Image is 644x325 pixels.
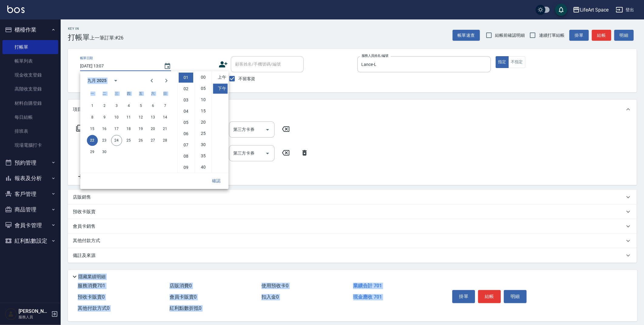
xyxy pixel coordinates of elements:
[196,95,211,105] li: 10 minutes
[68,33,90,42] h3: 打帳單
[452,290,475,303] button: 掛單
[160,123,170,134] button: 21
[111,112,122,123] button: 10
[2,138,58,152] a: 現場電腦打卡
[2,155,58,171] button: 預約管理
[78,283,105,289] span: 服務消費 701
[68,204,637,219] div: 預收卡販賣
[87,112,98,123] button: 8
[160,59,175,74] button: Choose date, selected date is 2025-09-22
[179,95,193,105] li: 3 hours
[179,129,193,139] li: 6 hours
[495,32,525,39] span: 結帳前確認明細
[147,123,158,134] button: 20
[614,30,634,41] button: 明細
[2,68,58,82] a: 現金收支登錄
[196,162,211,172] li: 40 minutes
[19,314,49,320] p: 服務人員
[73,223,96,230] p: 會員卡銷售
[160,135,170,146] button: 28
[2,124,58,138] a: 排班表
[147,135,158,146] button: 27
[135,100,146,111] button: 5
[73,252,96,259] p: 備註及來源
[179,73,193,83] li: 1 hours
[144,73,159,88] button: Previous month
[78,274,106,280] p: 隱藏業績明細
[19,308,49,314] h5: [PERSON_NAME]
[580,6,609,14] div: LifeArt Space
[87,146,98,157] button: 29
[196,117,211,127] li: 20 minutes
[196,72,211,82] li: 0 minutes
[353,294,382,300] span: 現金應收 701
[263,125,272,135] button: Open
[123,87,134,100] span: 星期四
[179,140,193,150] li: 7 hours
[196,128,211,139] li: 25 minutes
[2,186,58,202] button: 客戶管理
[135,112,146,123] button: 12
[5,308,17,320] img: Person
[592,30,611,41] button: 結帳
[504,290,527,303] button: 明細
[111,123,122,134] button: 17
[555,4,567,16] button: save
[68,248,637,263] div: 備註及來源
[68,100,637,119] div: 項目消費
[570,4,611,16] button: LifeArt Space
[111,100,122,111] button: 3
[238,76,255,82] span: 不留客資
[160,87,170,100] span: 星期日
[569,30,589,41] button: 掛單
[68,27,90,31] h2: Key In
[2,217,58,233] button: 會員卡管理
[170,283,192,289] span: 店販消費 0
[207,175,226,186] button: 確認
[73,238,103,244] p: 其他付款方式
[123,100,134,111] button: 4
[68,234,637,248] div: 其他付款方式
[2,22,58,38] button: 櫃檯作業
[2,110,58,124] a: 每日結帳
[2,54,58,68] a: 帳單列表
[99,135,110,146] button: 23
[147,100,158,111] button: 6
[213,84,228,94] li: 下午
[362,53,388,58] label: 服務人員姓名/編號
[135,135,146,146] button: 26
[99,146,110,157] button: 30
[2,40,58,54] a: 打帳單
[213,72,228,82] li: 上午
[87,77,106,84] div: 九月 2025
[160,100,170,111] button: 7
[99,123,110,134] button: 16
[170,305,201,311] span: 紅利點數折抵 0
[196,84,211,94] li: 5 minutes
[179,151,193,161] li: 8 hours
[123,135,134,146] button: 25
[99,112,110,123] button: 9
[353,283,382,289] span: 業績合計 701
[123,123,134,134] button: 18
[111,135,122,146] button: 24
[613,4,637,15] button: 登出
[123,112,134,123] button: 11
[78,305,110,311] span: 其他付款方式 0
[453,30,480,41] button: 帳單速查
[7,5,25,13] img: Logo
[73,209,96,215] p: 預收卡販賣
[108,73,123,88] button: calendar view is open, switch to year view
[87,123,98,134] button: 15
[68,219,637,234] div: 會員卡銷售
[2,202,58,217] button: 商品管理
[179,106,193,116] li: 4 hours
[539,32,565,39] span: 連續打單結帳
[87,87,98,100] span: 星期一
[80,61,158,71] input: YYYY/MM/DD hh:mm
[147,112,158,123] button: 13
[179,84,193,94] li: 2 hours
[196,140,211,150] li: 30 minutes
[179,118,193,128] li: 5 hours
[68,190,637,204] div: 店販銷售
